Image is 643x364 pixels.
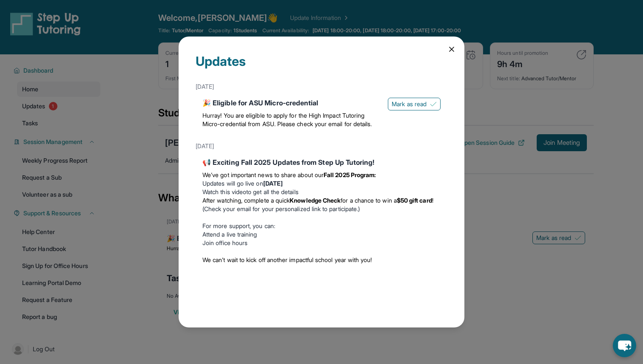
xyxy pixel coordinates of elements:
[202,239,248,246] a: Join office hours
[392,100,427,108] span: Mark as read
[432,197,433,204] span: !
[202,188,246,195] a: Watch this video
[388,98,441,110] button: Mark as read
[324,171,376,178] strong: Fall 2025 Program:
[202,197,290,204] span: After watching, complete a quick
[397,197,432,204] strong: $50 gift card
[202,98,381,108] div: 🎉 Eligible for ASU Micro-credential
[202,179,441,188] li: Updates will go live on
[196,54,447,79] div: Updates
[202,188,441,196] li: to get all the details
[202,256,372,263] span: We can’t wait to kick off another impactful school year with you!
[202,231,257,238] a: Attend a live training
[341,197,396,204] span: for a chance to win a
[613,334,636,357] button: chat-button
[202,157,441,167] div: 📢 Exciting Fall 2025 Updates from Step Up Tutoring!
[430,101,437,107] img: Mark as read
[202,171,324,178] span: We’ve got important news to share about our
[202,112,372,127] span: Hurray! You are eligible to apply for the High Impact Tutoring Micro-credential from ASU. Please ...
[196,79,447,94] div: [DATE]
[202,222,441,230] p: For more support, you can:
[196,138,447,154] div: [DATE]
[202,196,441,213] li: (Check your email for your personalized link to participate.)
[263,180,283,187] strong: [DATE]
[290,197,341,204] strong: Knowledge Check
